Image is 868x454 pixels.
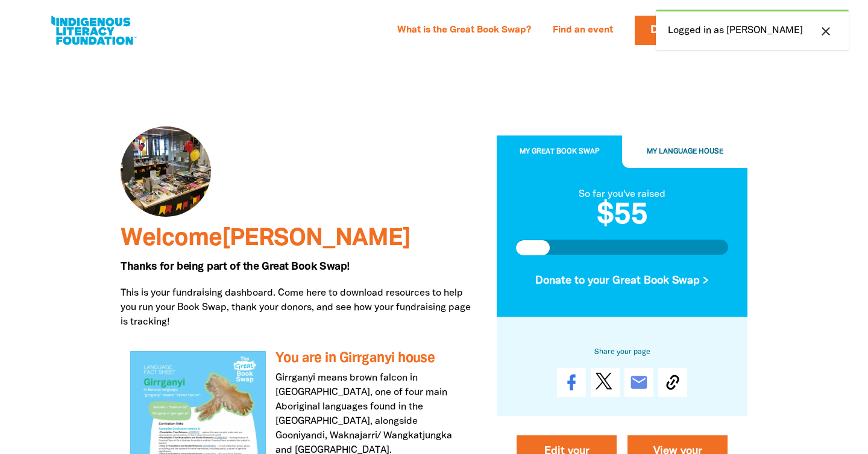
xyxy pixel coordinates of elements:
[121,262,350,272] span: Thanks for being part of the Great Book Swap!
[546,21,620,40] a: Find an event
[121,228,410,250] span: Welcome [PERSON_NAME]
[497,136,622,169] button: My Great Book Swap
[516,346,728,359] h6: Share your page
[629,373,649,393] i: email
[819,24,833,39] i: close
[591,368,620,397] a: Post
[516,265,728,297] button: Donate to your Great Book Swap >
[557,368,586,397] a: Share
[635,16,711,45] a: Donate
[656,10,849,50] div: Logged in as [PERSON_NAME]
[516,202,728,231] h2: $55
[121,286,479,329] p: This is your fundraising dashboard. Come here to download resources to help you run your Book Swa...
[658,368,687,397] button: Copy Link
[516,187,728,202] div: So far you've raised
[815,23,837,39] button: close
[622,136,747,169] button: My Language House
[520,149,600,155] span: My Great Book Swap
[624,368,653,397] a: email
[390,21,538,40] a: What is the Great Book Swap?
[647,149,723,155] span: My Language House
[275,351,469,366] h3: You are in Girrganyi house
